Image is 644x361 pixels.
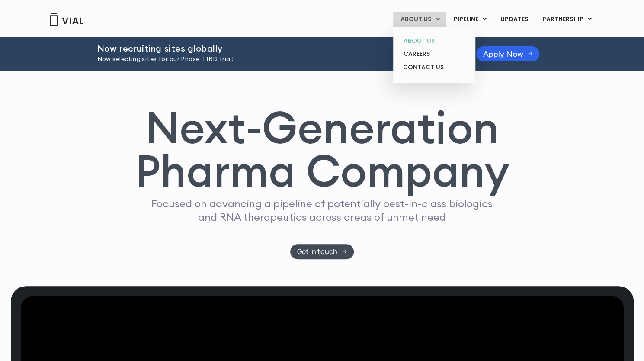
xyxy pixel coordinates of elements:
[396,47,472,61] a: CAREERS
[297,248,337,255] span: Get in touch
[97,55,455,64] p: Now selecting sites for our Phase II IBD trial!
[396,34,472,48] a: ABOUT US
[135,106,509,193] h1: Next-Generation Pharma Company
[396,61,472,74] a: CONTACT US
[476,46,540,61] a: Apply Now
[97,44,455,53] h2: Now recruiting sites globally
[393,12,446,27] a: ABOUT USMenu Toggle
[148,197,497,224] p: Focused on advancing a pipeline of potentially best-in-class biologics and RNA therapeutics acros...
[493,12,535,27] a: UPDATES
[535,12,598,27] a: PARTNERSHIPMenu Toggle
[49,13,84,26] img: Vial Logo
[290,244,354,259] a: Get in touch
[446,12,493,27] a: PIPELINEMenu Toggle
[483,51,523,57] span: Apply Now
